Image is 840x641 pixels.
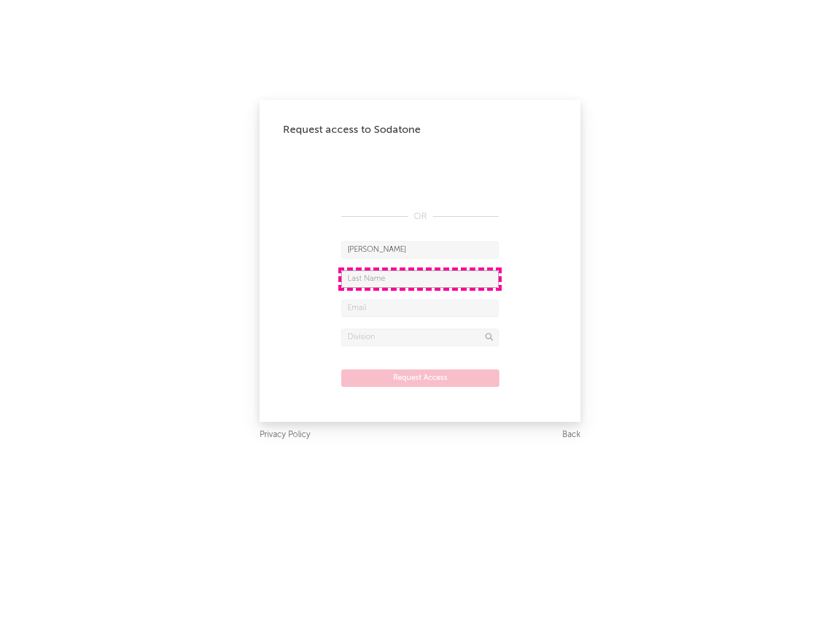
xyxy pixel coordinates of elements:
div: OR [341,210,499,224]
a: Back [562,428,580,442]
button: Request Access [341,369,499,387]
input: Division [341,329,499,346]
input: Email [341,300,499,317]
input: Last Name [341,270,499,288]
input: First Name [341,241,499,259]
a: Privacy Policy [260,428,310,442]
div: Request access to Sodatone [283,123,557,137]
